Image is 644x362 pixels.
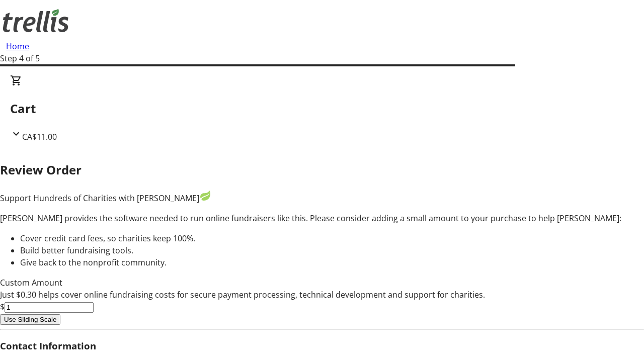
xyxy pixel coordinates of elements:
h2: Cart [10,100,634,118]
li: Give back to the nonprofit community. [20,256,644,268]
div: CartCA$11.00 [10,74,634,143]
li: Build better fundraising tools. [20,244,644,256]
li: Cover credit card fees, so charities keep 100%. [20,232,644,244]
span: CA$11.00 [22,131,57,142]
